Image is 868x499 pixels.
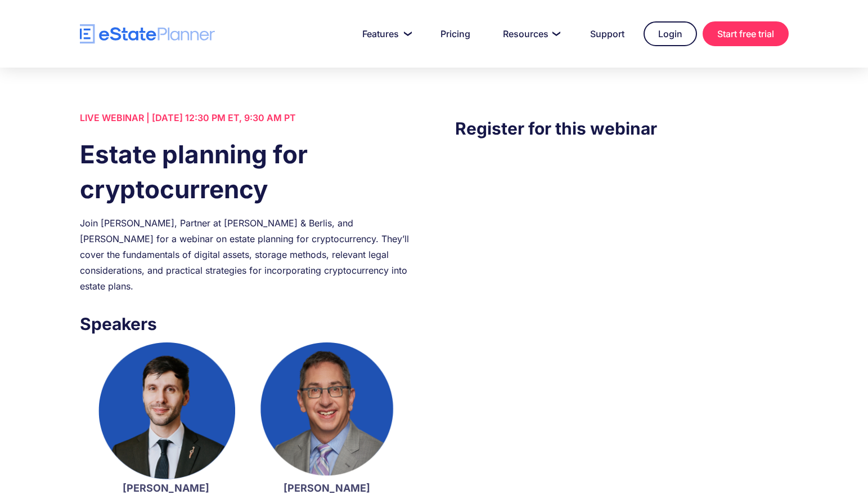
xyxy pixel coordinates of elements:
a: Pricing [427,23,484,45]
a: Login [644,21,697,46]
a: Resources [489,23,571,45]
a: Start free trial [703,21,789,46]
h3: Speakers [80,311,413,337]
h3: Register for this webinar [455,115,788,141]
a: Support [577,23,638,45]
a: Features [349,23,421,45]
h1: Estate planning for cryptocurrency [80,137,413,207]
strong: [PERSON_NAME] [123,482,209,494]
strong: [PERSON_NAME] [284,482,370,494]
a: home [80,24,215,44]
iframe: Form 0 [455,164,788,355]
div: Join [PERSON_NAME], Partner at [PERSON_NAME] & Berlis, and [PERSON_NAME] for a webinar on estate ... [80,215,413,294]
div: LIVE WEBINAR | [DATE] 12:30 PM ET, 9:30 AM PT [80,110,413,126]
